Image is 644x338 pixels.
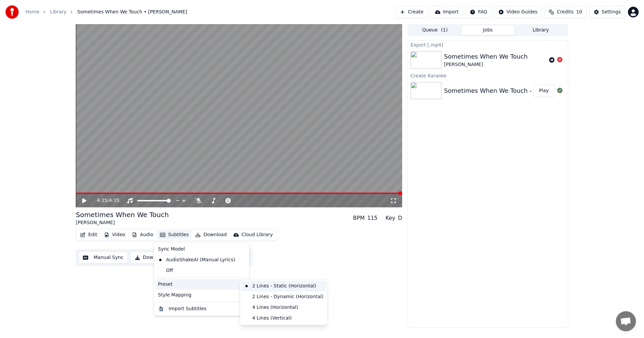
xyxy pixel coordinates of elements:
span: 10 [576,9,582,15]
button: Video [101,230,128,240]
nav: breadcrumb [25,9,187,15]
div: Sometimes When We Touch - [PERSON_NAME] [444,86,584,95]
span: Sometimes When We Touch • [PERSON_NAME] [77,9,187,15]
div: Style Mapping [155,290,248,300]
div: Sometimes When We Touch [444,52,528,61]
button: Create [395,6,428,18]
div: Settings [602,9,621,15]
button: Play [533,85,554,97]
button: Credits10 [544,6,586,18]
div: Sometimes When We Touch [76,210,169,219]
div: Preset [155,279,248,290]
div: Export [.mp4] [408,41,568,49]
button: Jobs [462,25,515,35]
button: Settings [589,6,625,18]
div: 4 Lines (Vertical) [241,313,326,324]
div: 115 [367,214,378,222]
div: Off [155,265,248,276]
button: Video Guides [494,6,542,18]
div: [PERSON_NAME] [76,219,169,226]
button: Download Video [130,252,185,264]
div: D [398,214,402,222]
div: AudioShakeAI (Manual Lyrics) [155,255,238,265]
span: 4:35 [109,197,119,204]
div: [PERSON_NAME] [444,61,528,68]
img: youka [5,5,19,19]
div: / [97,197,113,204]
button: FAQ [466,6,491,18]
span: 4:35 [97,197,107,204]
div: Key [386,214,395,222]
button: Edit [77,230,100,240]
div: 2 Lines - Static (Horizontal) [241,281,326,291]
span: Credits [557,9,573,15]
button: Subtitles [157,230,191,240]
button: Manual Sync [78,252,128,264]
button: Download [193,230,229,240]
div: Open chat [616,311,636,331]
a: Library [50,9,66,15]
div: 2 Lines - Dynamic (Horizontal) [241,291,326,302]
div: Cloud Library [241,231,273,238]
div: 4 Lines (Horizontal) [241,302,326,313]
button: Audio [129,230,156,240]
button: Queue [409,25,462,35]
div: Create Karaoke [408,71,568,79]
button: Library [514,25,567,35]
div: Sync Model [155,244,248,255]
button: Import [431,6,463,18]
a: Home [25,9,39,15]
div: Import Subtitles [169,306,206,312]
div: BPM [353,214,365,222]
span: ( 1 ) [441,27,448,33]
